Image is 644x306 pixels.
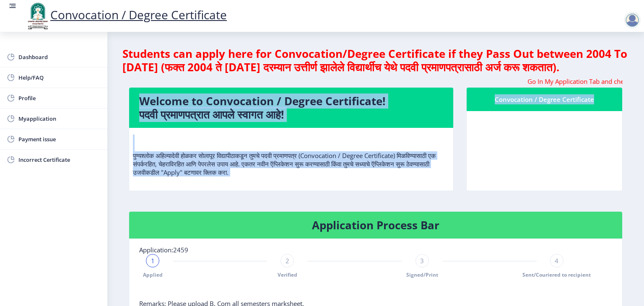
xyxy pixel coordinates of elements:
span: Profile [18,93,101,103]
span: Incorrect Certificate [18,155,101,165]
p: पुण्यश्लोक अहिल्यादेवी होळकर सोलापूर विद्यापीठाकडून तुमचे पदवी प्रमाणपत्र (Convocation / Degree C... [133,135,449,176]
span: Application:2459 [139,246,188,254]
h4: Students can apply here for Convocation/Degree Certificate if they Pass Out between 2004 To [DATE... [122,47,629,74]
div: Convocation / Degree Certificate [477,94,612,104]
span: Verified [278,271,297,278]
span: 3 [420,257,424,265]
span: Dashboard [18,52,101,62]
h4: Welcome to Convocation / Degree Certificate! पदवी प्रमाणपत्रात आपले स्वागत आहे! [139,94,443,121]
span: Payment issue [18,134,101,144]
h4: Application Process Bar [139,218,612,232]
span: 1 [151,257,155,265]
img: logo [25,2,50,30]
span: 4 [555,257,558,265]
span: Sent/Couriered to recipient [522,271,591,278]
span: Help/FAQ [18,73,101,83]
span: Myapplication [18,114,101,124]
marquee: Go In My Application Tab and check the status of Errata [129,77,623,86]
span: Applied [143,271,163,278]
span: 2 [286,257,289,265]
a: Convocation / Degree Certificate [25,7,227,23]
span: Signed/Print [406,271,438,278]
